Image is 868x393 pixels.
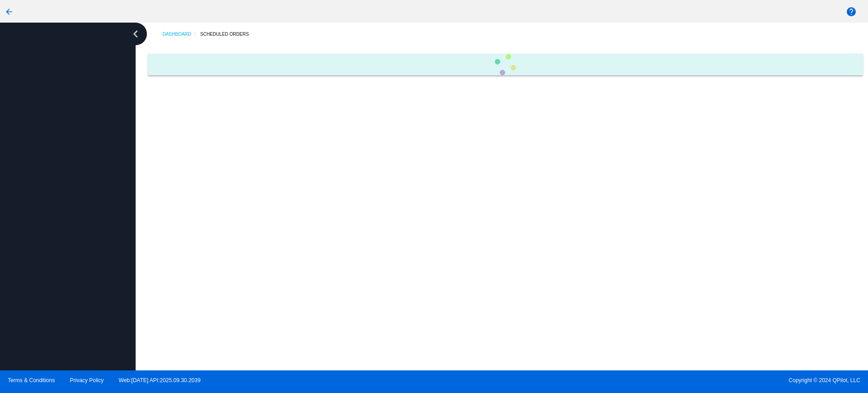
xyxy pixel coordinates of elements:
a: Web:[DATE] API:2025.09.30.2039 [119,377,201,384]
mat-icon: arrow_back [4,6,14,17]
mat-icon: help [846,6,857,17]
i: chevron_left [128,27,143,41]
a: Privacy Policy [70,377,104,384]
a: Scheduled Orders [200,27,257,41]
span: Copyright © 2024 QPilot, LLC [442,377,860,384]
a: Terms & Conditions [8,377,55,384]
a: Dashboard [162,27,200,41]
